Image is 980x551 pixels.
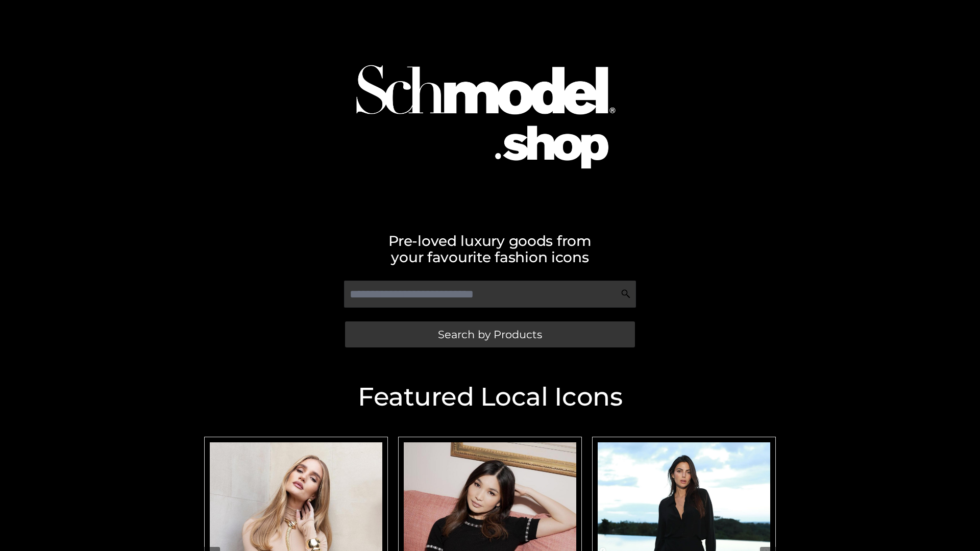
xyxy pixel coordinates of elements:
a: Search by Products [345,321,635,347]
h2: Featured Local Icons​ [199,384,781,410]
span: Search by Products [438,329,542,340]
h2: Pre-loved luxury goods from your favourite fashion icons [199,233,781,265]
img: Search Icon [621,289,631,299]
